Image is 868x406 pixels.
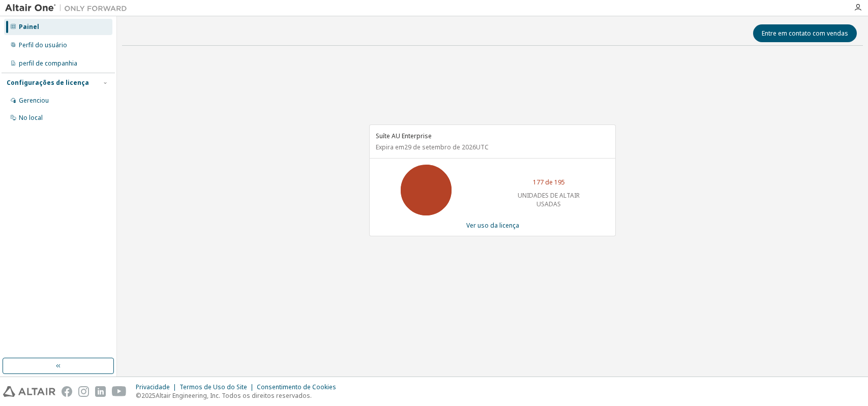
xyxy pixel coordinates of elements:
font: No local [19,113,43,122]
font: Altair Engineering, Inc. Todos os direitos reservados. [156,391,312,400]
img: facebook.svg [62,386,72,397]
font: Suíte AU Enterprise [376,132,432,140]
font: Termos de Uso do Site [179,383,247,391]
button: Entre em contato com vendas [753,24,857,42]
img: youtube.svg [112,386,127,397]
font: Perfil do usuário [19,41,67,49]
font: Expira em [376,143,404,151]
img: linkedin.svg [95,386,106,397]
img: altair_logo.svg [3,386,55,397]
img: Altair Um [5,3,132,13]
font: Ver uso da licença [466,221,519,230]
font: 177 de 195 [533,178,565,186]
font: UTC [476,143,489,151]
font: 29 de setembro de 2026 [404,143,476,151]
font: Entre em contato com vendas [762,29,848,38]
font: © [136,391,141,400]
img: instagram.svg [78,386,89,397]
font: perfil de companhia [19,59,77,68]
font: Configurações de licença [7,78,89,87]
font: Painel [19,22,39,31]
font: Privacidade [136,383,170,391]
font: Gerenciou [19,96,49,105]
font: UNIDADES DE ALTAIR USADAS [518,191,580,208]
font: 2025 [141,391,156,400]
font: Consentimento de Cookies [257,383,336,391]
